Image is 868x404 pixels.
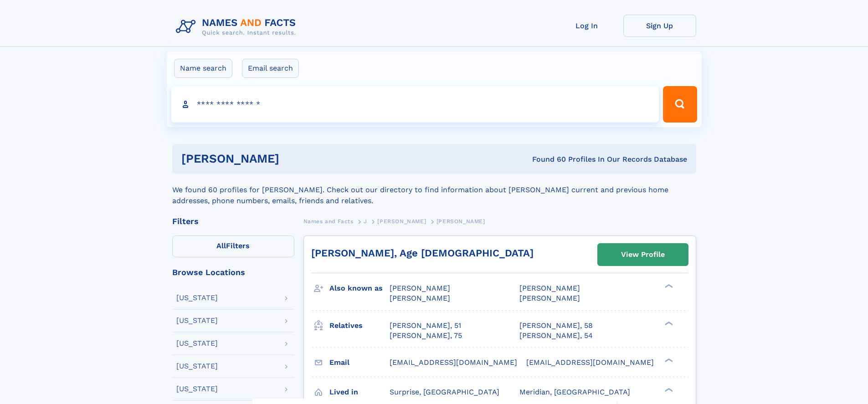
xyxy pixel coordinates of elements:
div: [US_STATE] [176,385,218,393]
label: Name search [174,59,232,78]
a: Sign Up [623,15,696,37]
button: Search Button [663,86,697,123]
a: Names and Facts [303,215,354,227]
a: [PERSON_NAME], 58 [519,321,593,331]
a: [PERSON_NAME], Age [DEMOGRAPHIC_DATA] [311,247,534,259]
a: [PERSON_NAME], 51 [390,321,461,331]
span: [PERSON_NAME] [437,218,485,225]
h3: Also known as [329,281,390,296]
div: ❯ [663,357,673,363]
span: Surprise, [GEOGRAPHIC_DATA] [390,388,499,396]
span: [PERSON_NAME] [390,294,450,302]
a: [PERSON_NAME], 54 [519,331,593,341]
div: Found 60 Profiles In Our Records Database [406,154,687,164]
a: [PERSON_NAME], 75 [390,331,462,341]
span: [PERSON_NAME] [390,284,450,292]
div: ❯ [663,387,673,393]
div: ❯ [663,283,673,289]
div: ❯ [663,320,673,326]
h3: Relatives [329,318,390,333]
h1: [PERSON_NAME] [181,153,406,164]
a: [PERSON_NAME] [377,215,426,227]
div: Filters [172,217,294,225]
div: View Profile [621,244,665,265]
span: [PERSON_NAME] [519,294,580,302]
a: J [364,215,367,227]
span: [EMAIL_ADDRESS][DOMAIN_NAME] [526,358,654,367]
span: J [364,218,367,225]
div: Browse Locations [172,268,294,276]
input: search input [171,86,659,123]
label: Filters [172,235,294,257]
a: Log In [550,15,623,37]
h3: Lived in [329,384,390,400]
div: [US_STATE] [176,363,218,370]
span: [PERSON_NAME] [519,284,580,292]
label: Email search [242,59,299,78]
a: View Profile [598,244,688,266]
span: Meridian, [GEOGRAPHIC_DATA] [519,388,630,396]
span: [EMAIL_ADDRESS][DOMAIN_NAME] [390,358,517,367]
div: We found 60 profiles for [PERSON_NAME]. Check out our directory to find information about [PERSON... [172,174,696,206]
div: [US_STATE] [176,317,218,324]
span: [PERSON_NAME] [377,218,426,225]
div: [US_STATE] [176,340,218,347]
span: All [216,241,226,250]
div: [US_STATE] [176,294,218,302]
h3: Email [329,355,390,370]
img: Logo Names and Facts [172,15,303,39]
